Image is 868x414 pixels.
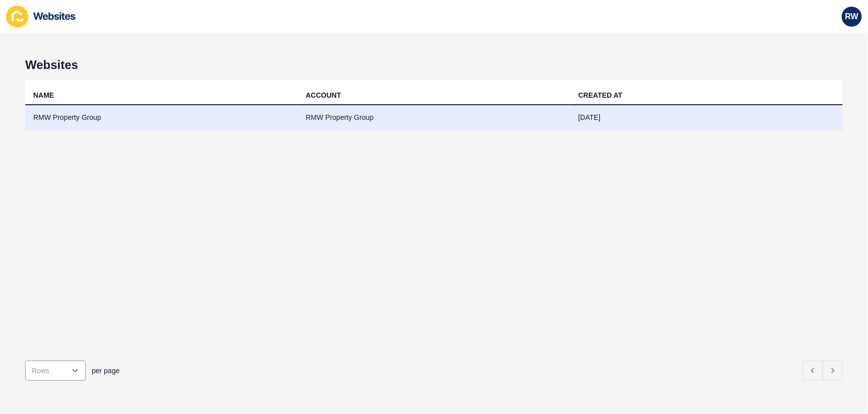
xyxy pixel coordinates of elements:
td: RMW Property Group [298,105,571,130]
div: open menu [25,361,86,381]
div: CREATED AT [578,90,623,100]
span: per page [92,366,119,376]
div: ACCOUNT [306,90,341,100]
span: RW [845,12,858,22]
td: RMW Property Group [25,105,298,130]
td: [DATE] [570,105,843,130]
div: NAME [33,90,54,100]
h1: Websites [25,58,843,72]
